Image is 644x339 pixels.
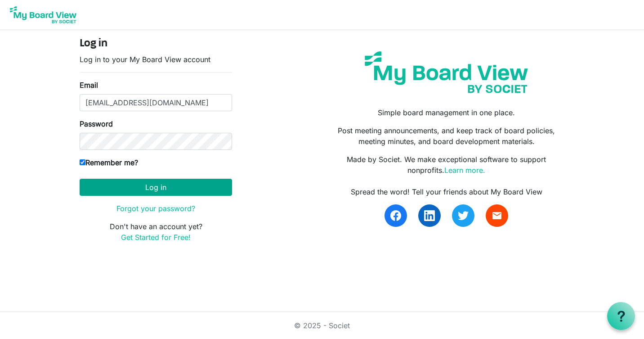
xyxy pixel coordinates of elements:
[80,80,98,90] label: Email
[358,45,535,100] img: my-board-view-societ.svg
[329,186,564,197] div: Spread the word! Tell your friends about My Board View
[80,118,113,129] label: Password
[458,210,469,221] img: twitter.svg
[444,166,485,175] a: Learn more.
[294,321,350,330] a: © 2025 - Societ
[424,210,435,221] img: linkedin.svg
[80,221,232,243] p: Don't have an account yet?
[329,154,564,176] p: Made by Societ. We make exceptional software to support nonprofits.
[390,210,401,221] img: facebook.svg
[80,179,232,196] button: Log in
[80,54,232,65] p: Log in to your My Board View account
[121,233,191,242] a: Get Started for Free!
[329,125,564,147] p: Post meeting announcements, and keep track of board policies, meeting minutes, and board developm...
[7,4,79,26] img: My Board View Logo
[486,204,508,227] a: email
[116,204,195,213] a: Forgot your password?
[80,37,232,50] h4: Log in
[329,107,564,118] p: Simple board management in one place.
[80,159,85,165] input: Remember me?
[80,157,138,168] label: Remember me?
[492,210,502,221] span: email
